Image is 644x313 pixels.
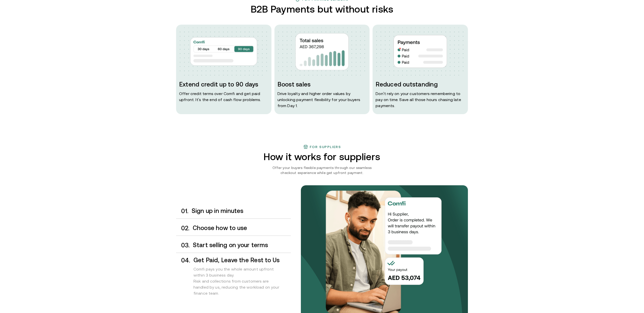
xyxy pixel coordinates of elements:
div: 0 2 . [176,225,190,232]
div: Comfi pays you the whole amount upfront within 3 business day. Risk and collections from customer... [193,263,291,301]
img: dots [277,28,367,75]
img: dots [179,28,268,75]
img: img [295,33,349,70]
p: Don ' t rely on your customers remembering to pay on time. Save all those hours chasing late paym... [376,91,465,109]
h3: Reduced outstanding [376,80,465,88]
img: finance [303,144,308,149]
div: 0 3 . [176,242,190,249]
img: dots [376,28,465,75]
h3: Start selling on your terms [193,242,291,248]
div: 0 4 . [176,257,190,301]
h3: Choose how to use [193,225,291,231]
h3: Extend credit up to 90 days [179,80,268,88]
h3: Get Paid, Leave the Rest to Us [193,257,291,263]
div: 0 1 . [176,208,189,214]
h2: B2B Payments but without risks [249,4,395,15]
img: img [393,35,447,68]
p: Drive loyalty and higher order values by unlocking payment flexibility for your buyers from Day 1. [277,91,367,109]
p: Offer credit terms over Comfi and get paid upfront. It’s the end of cash flow problems. [179,91,268,103]
img: img [190,33,257,69]
h3: Boost sales [277,80,367,88]
h3: Sign up in minutes [192,208,291,214]
p: Offer your buyers flexible payments through our seamless checkout experience while get upfront pa... [265,165,379,175]
h2: How it works for suppliers [249,151,395,162]
h3: For suppliers [310,145,341,149]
